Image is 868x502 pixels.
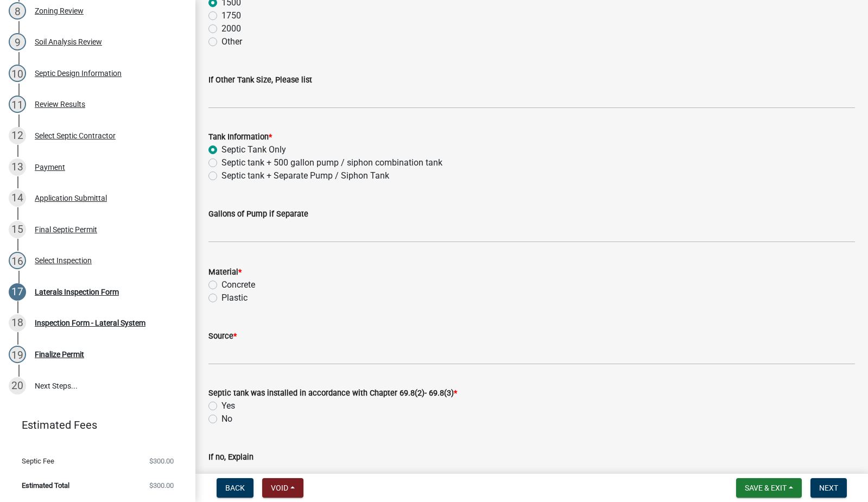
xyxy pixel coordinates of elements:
label: 1750 [221,9,241,22]
label: Source [208,333,237,340]
a: Estimated Fees [9,414,178,436]
label: Yes [221,399,235,412]
div: Select Septic Contractor [35,132,116,139]
label: No [221,412,232,425]
label: Septic tank + 500 gallon pump / siphon combination tank [221,156,442,169]
div: Application Submittal [35,194,107,202]
label: Septic Tank Only [221,143,286,156]
span: Estimated Total [22,482,69,489]
button: Void [262,478,303,498]
label: Material [208,269,242,276]
label: Other [221,35,242,48]
div: 8 [9,2,26,20]
span: Back [225,484,245,492]
div: 10 [9,65,26,82]
div: Final Septic Permit [35,226,97,233]
label: If Other Tank Size, Please list [208,77,312,84]
span: Save & Exit [745,484,787,492]
div: Review Results [35,100,85,108]
label: Concrete [221,278,255,291]
label: 2000 [221,22,241,35]
button: Back [217,478,254,498]
label: Plastic [221,291,248,304]
div: Septic Design Information [35,69,122,77]
span: Septic Fee [22,457,54,465]
div: 14 [9,189,26,207]
div: 15 [9,221,26,238]
span: $300.00 [149,482,174,489]
label: Gallons of Pump if Separate [208,211,308,218]
div: 12 [9,127,26,144]
div: Payment [35,163,65,171]
div: 9 [9,33,26,50]
div: Zoning Review [35,7,84,15]
div: Finalize Permit [35,351,84,358]
label: Septic tank + Separate Pump / Siphon Tank [221,169,389,182]
span: Void [271,484,288,492]
button: Save & Exit [736,478,802,498]
div: 19 [9,346,26,363]
div: 11 [9,96,26,113]
label: Septic tank was installed in accordance with Chapter 69.8(2)- 69.8(3) [208,390,457,397]
span: Next [819,484,838,492]
div: 18 [9,314,26,332]
div: 20 [9,377,26,395]
div: 16 [9,252,26,269]
label: Tank Information [208,134,272,141]
div: Laterals Inspection Form [35,288,119,296]
span: $300.00 [149,457,174,465]
div: Select Inspection [35,257,92,264]
div: 17 [9,283,26,301]
label: If no, Explain [208,454,254,461]
div: Soil Analysis Review [35,38,102,46]
button: Next [810,478,847,498]
div: 13 [9,158,26,176]
div: Inspection Form - Lateral System [35,319,145,327]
